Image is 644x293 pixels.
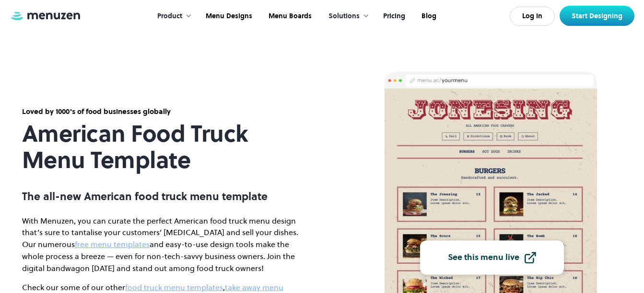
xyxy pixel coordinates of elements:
[374,1,412,31] a: Pricing
[420,240,564,274] a: See this menu live
[75,239,150,249] a: free menu templates
[328,11,360,22] div: Solutions
[157,11,182,22] div: Product
[22,215,310,274] p: With Menuzen, you can curate the perfect American food truck menu design that’s sure to tantalise...
[560,6,634,26] a: Start Designing
[197,1,259,31] a: Menu Designs
[259,1,319,31] a: Menu Boards
[448,253,519,262] div: See this menu live
[22,106,310,117] div: Loved by 1000's of food businesses globally
[22,190,310,203] p: The all-new American food truck menu template
[148,1,197,31] div: Product
[125,282,223,293] a: food truck menu templates
[319,1,374,31] div: Solutions
[510,7,555,26] a: Log In
[412,1,444,31] a: Blog
[22,121,310,173] h1: American Food Truck Menu Template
